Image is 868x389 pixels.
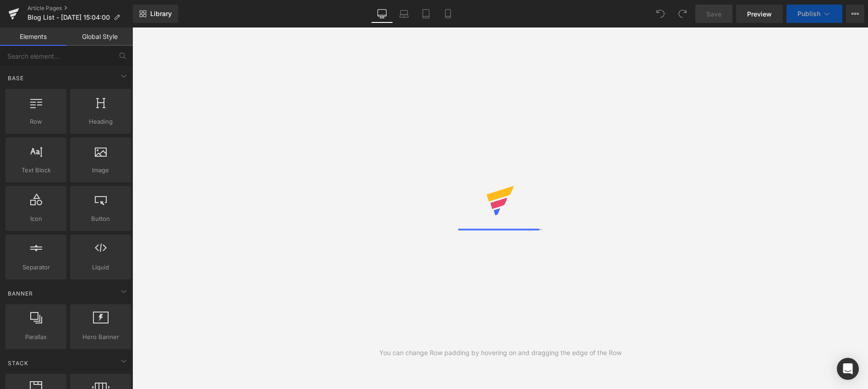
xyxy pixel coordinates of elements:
button: More [846,5,864,23]
div: You can change Row padding by hovering on and dragging the edge of the Row [379,348,622,358]
span: Banner [7,289,34,298]
a: Tablet [415,5,437,23]
span: Heading [73,117,128,126]
button: Undo [651,5,670,23]
a: Article Pages [27,5,133,12]
span: Base [7,74,25,82]
span: Blog List - [DATE] 15:04:00 [27,14,110,21]
span: Separator [8,263,64,272]
span: Stack [7,359,29,367]
span: Save [706,9,721,19]
div: Open Intercom Messenger [837,358,859,380]
a: Preview [736,5,783,23]
span: Text Block [8,165,64,175]
a: New Library [133,5,178,23]
span: Row [8,117,64,126]
a: Global Style [66,27,133,46]
button: Publish [786,5,842,23]
span: Publish [797,10,820,17]
span: Hero Banner [73,332,128,342]
span: Library [150,10,172,18]
span: Preview [747,9,772,19]
span: Image [73,165,128,175]
span: Button [73,214,128,224]
span: Icon [8,214,64,224]
button: Redo [673,5,692,23]
a: Desktop [371,5,393,23]
span: Liquid [73,263,128,272]
span: Parallax [8,332,64,342]
a: Mobile [437,5,459,23]
a: Laptop [393,5,415,23]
